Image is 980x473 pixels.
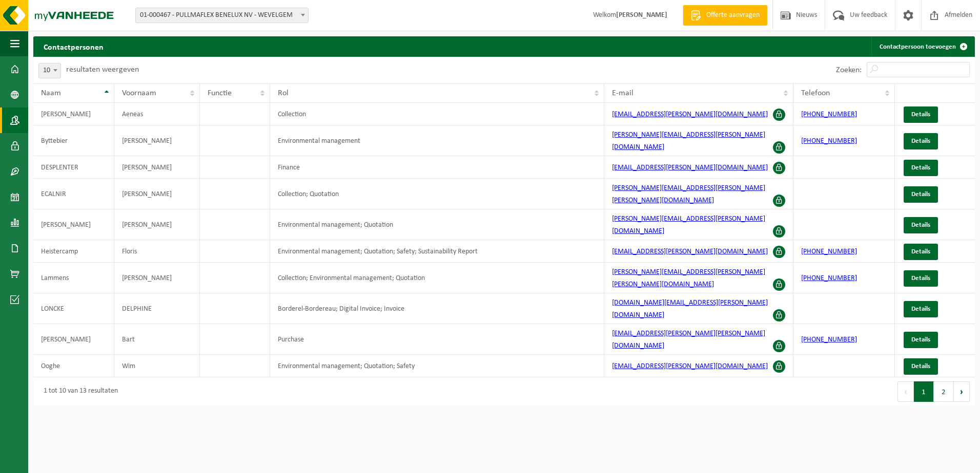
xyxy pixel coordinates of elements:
[904,217,938,233] a: Details
[616,11,667,19] strong: [PERSON_NAME]
[904,186,938,203] a: Details
[114,209,200,240] td: [PERSON_NAME]
[612,330,765,350] a: [EMAIL_ADDRESS][PERSON_NAME][PERSON_NAME][DOMAIN_NAME]
[801,111,857,118] a: [PHONE_NUMBER]
[904,133,938,149] a: Details
[612,164,768,171] a: [EMAIL_ADDRESS][PERSON_NAME][DOMAIN_NAME]
[270,240,604,263] td: Environmental management; Quotation; Safety; Sustainability Report
[871,36,974,57] a: Contactpersoon toevoegen
[270,156,604,179] td: Finance
[114,263,200,293] td: [PERSON_NAME]
[911,138,930,144] span: Details
[114,240,200,263] td: Floris
[612,131,765,151] a: [PERSON_NAME][EMAIL_ADDRESS][PERSON_NAME][DOMAIN_NAME]
[41,89,61,97] span: Naam
[33,263,114,293] td: Lammens
[911,275,930,282] span: Details
[904,244,938,260] a: Details
[270,209,604,240] td: Environmental management; Quotation
[612,248,768,255] a: [EMAIL_ADDRESS][PERSON_NAME][DOMAIN_NAME]
[38,382,118,401] div: 1 tot 10 van 13 resultaten
[122,89,156,97] span: Voornaam
[801,89,830,97] span: Telefoon
[270,179,604,209] td: Collection; Quotation
[135,8,309,23] span: 01-000467 - PULLMAFLEX BENELUX NV - WEVELGEM
[904,160,938,176] a: Details
[270,293,604,324] td: Borderel-Bordereau; Digital Invoice; Invoice
[33,156,114,179] td: DESPLENTER
[904,332,938,348] a: Details
[911,363,930,370] span: Details
[114,125,200,156] td: [PERSON_NAME]
[836,66,862,74] label: Zoeken:
[904,270,938,287] a: Details
[114,179,200,209] td: [PERSON_NAME]
[904,106,938,123] a: Details
[38,63,61,78] span: 10
[911,306,930,312] span: Details
[612,299,768,319] a: [DOMAIN_NAME][EMAIL_ADDRESS][PERSON_NAME][DOMAIN_NAME]
[278,89,289,97] span: Rol
[801,336,857,343] a: [PHONE_NUMBER]
[612,111,768,118] a: [EMAIL_ADDRESS][PERSON_NAME][DOMAIN_NAME]
[33,36,114,56] h2: Contactpersonen
[33,293,114,324] td: LONCKE
[954,381,970,402] button: Next
[33,240,114,263] td: Heistercamp
[136,8,308,23] span: 01-000467 - PULLMAFLEX BENELUX NV - WEVELGEM
[904,301,938,317] a: Details
[33,209,114,240] td: [PERSON_NAME]
[270,103,604,125] td: Collection
[270,263,604,293] td: Collection; Environmental management; Quotation
[114,324,200,355] td: Bart
[904,358,938,375] a: Details
[911,191,930,198] span: Details
[683,5,767,26] a: Offerte aanvragen
[114,293,200,324] td: DELPHINE
[801,248,857,255] a: [PHONE_NUMBER]
[612,89,634,97] span: E-mail
[270,125,604,156] td: Environmental management
[897,381,914,402] button: Previous
[33,125,114,156] td: Byttebier
[801,137,857,145] a: [PHONE_NUMBER]
[33,179,114,209] td: ECALNIR
[914,381,934,402] button: 1
[911,248,930,255] span: Details
[612,215,765,235] a: [PERSON_NAME][EMAIL_ADDRESS][PERSON_NAME][DOMAIN_NAME]
[66,66,139,74] label: resultaten weergeven
[270,324,604,355] td: Purchase
[911,111,930,118] span: Details
[33,103,114,125] td: [PERSON_NAME]
[612,184,765,204] a: [PERSON_NAME][EMAIL_ADDRESS][PERSON_NAME][PERSON_NAME][DOMAIN_NAME]
[911,164,930,171] span: Details
[270,355,604,377] td: Environmental management; Quotation; Safety
[208,89,232,97] span: Functie
[704,10,762,20] span: Offerte aanvragen
[39,63,60,78] span: 10
[33,355,114,377] td: Ooghe
[114,103,200,125] td: Aeneas
[33,324,114,355] td: [PERSON_NAME]
[114,156,200,179] td: [PERSON_NAME]
[934,381,954,402] button: 2
[114,355,200,377] td: Wim
[612,362,768,370] a: [EMAIL_ADDRESS][PERSON_NAME][DOMAIN_NAME]
[911,336,930,343] span: Details
[612,268,765,288] a: [PERSON_NAME][EMAIL_ADDRESS][PERSON_NAME][PERSON_NAME][DOMAIN_NAME]
[911,222,930,228] span: Details
[801,274,857,282] a: [PHONE_NUMBER]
